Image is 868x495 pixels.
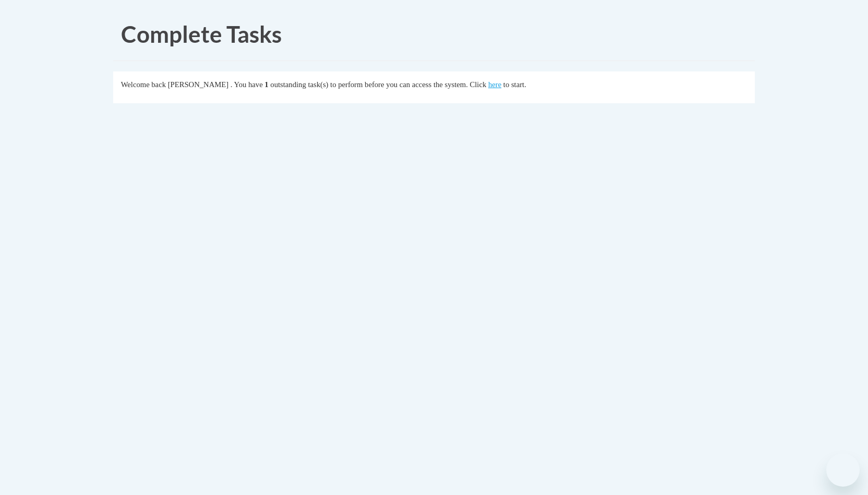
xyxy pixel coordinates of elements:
span: Welcome back [121,80,166,89]
iframe: Button to launch messaging window [826,453,860,487]
span: outstanding task(s) to perform before you can access the system. Click [270,80,486,89]
span: 1 [264,80,268,89]
a: here [488,80,501,89]
span: to start. [503,80,526,89]
span: Complete Tasks [121,20,282,47]
span: . You have [231,80,263,89]
span: [PERSON_NAME] [168,80,228,89]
